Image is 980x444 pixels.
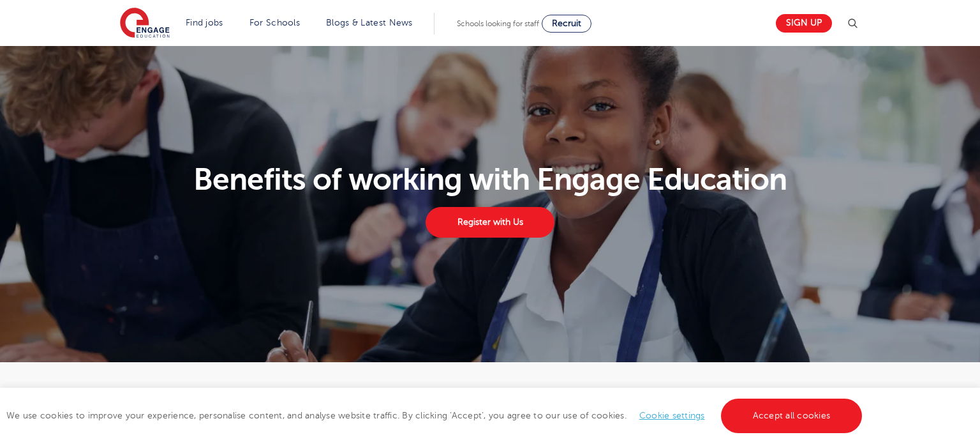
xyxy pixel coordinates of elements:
[120,8,170,40] img: Engage Education
[776,14,832,33] a: Sign up
[113,164,868,195] h1: Benefits of working with Engage Education
[326,18,413,27] a: Blogs & Latest News
[426,207,554,238] a: Register with Us
[6,411,865,420] span: We use cookies to improve your experience, personalise content, and analyse website traffic. By c...
[186,18,223,27] a: Find jobs
[542,15,591,33] a: Recruit
[639,411,705,420] a: Cookie settings
[457,19,539,28] span: Schools looking for staff
[721,399,863,433] a: Accept all cookies
[249,18,300,27] a: For Schools
[552,19,581,28] span: Recruit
